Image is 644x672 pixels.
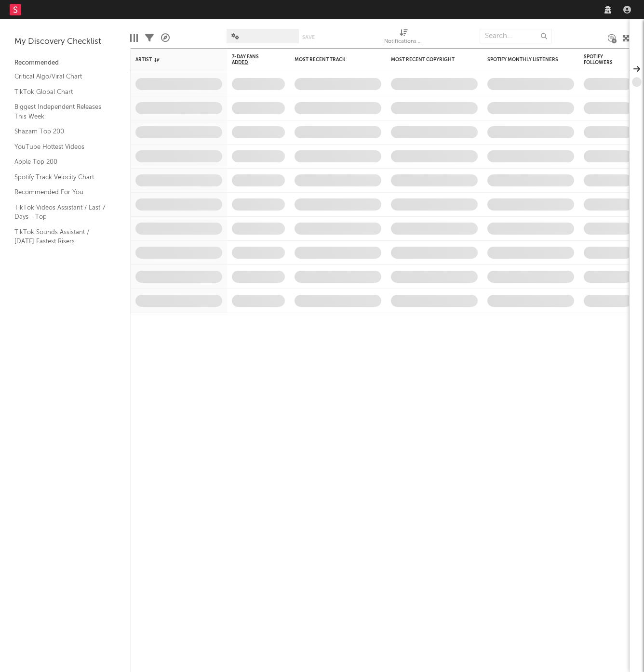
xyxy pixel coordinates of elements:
[14,71,106,82] a: Critical Algo/Viral Chart
[14,187,106,198] a: Recommended For You
[487,57,560,63] div: Spotify Monthly Listeners
[14,102,106,121] a: Biggest Independent Releases This Week
[161,24,170,52] div: A&R Pipeline
[145,24,154,52] div: Filters
[14,36,116,48] div: My Discovery Checklist
[584,54,617,66] div: Spotify Followers
[14,57,116,69] div: Recommended
[232,54,270,66] span: 7-Day Fans Added
[14,227,106,247] a: TikTok Sounds Assistant / [DATE] Fastest Risers
[14,202,106,222] a: TikTok Videos Assistant / Last 7 Days - Top
[480,29,552,43] input: Search...
[14,142,106,152] a: YouTube Hottest Videos
[14,172,106,183] a: Spotify Track Velocity Chart
[391,57,463,63] div: Most Recent Copyright
[14,87,106,97] a: TikTok Global Chart
[14,126,106,137] a: Shazam Top 200
[130,24,138,52] div: Edit Columns
[384,36,423,48] div: Notifications (Artist)
[302,35,315,40] button: Save
[135,57,208,63] div: Artist
[295,57,367,63] div: Most Recent Track
[14,157,106,167] a: Apple Top 200
[384,24,423,52] div: Notifications (Artist)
